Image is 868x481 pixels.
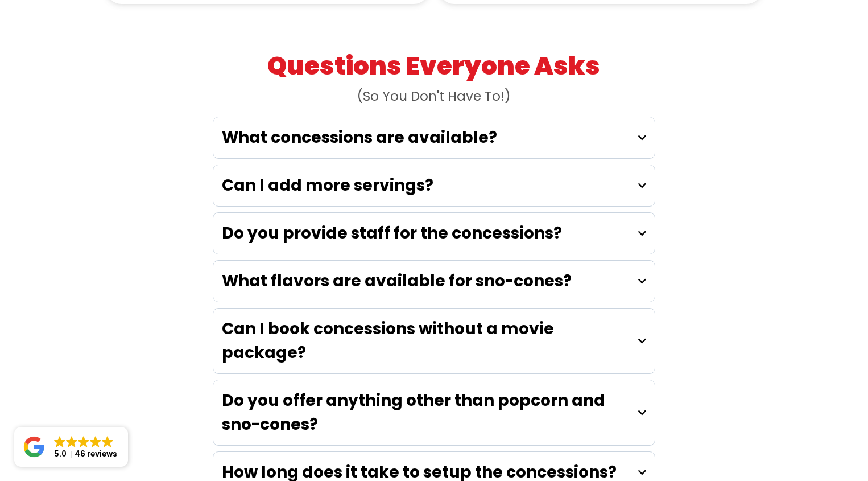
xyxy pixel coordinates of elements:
strong: Do you offer anything other than popcorn and sno-cones? [222,389,605,435]
strong: Can I book concessions without a movie package? [222,318,554,364]
strong: Can I add more servings? [222,174,433,196]
h1: Questions Everyone Asks [207,50,660,82]
strong: What concessions are available? [222,126,497,149]
h2: (So You Don't Have To!) [207,88,660,105]
strong: What flavors are available for sno-cones? [222,270,572,292]
strong: Do you provide staff for the concessions? [222,222,562,244]
a: Close GoogleGoogleGoogleGoogleGoogle 5.046 reviews [14,427,128,467]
